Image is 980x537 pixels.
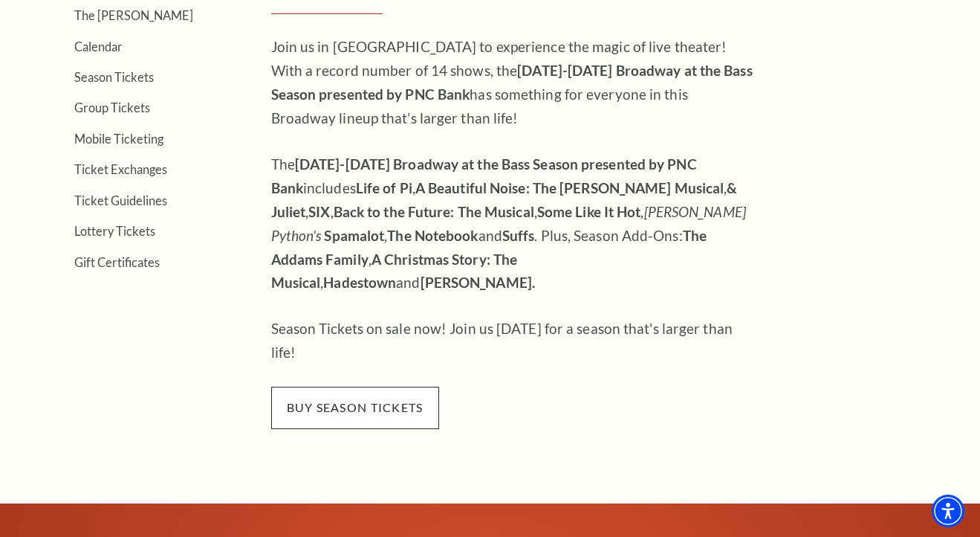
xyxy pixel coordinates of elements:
[502,227,535,244] strong: Suffs
[74,8,193,22] a: The [PERSON_NAME]
[356,179,412,196] strong: Life of Pi
[271,317,754,364] p: Season Tickets on sale now! Join us [DATE] for a season that's larger than life!
[74,100,150,115] a: Group Tickets
[324,227,384,244] strong: Spamalot
[74,224,155,238] a: Lottery Tickets
[74,255,160,269] a: Gift Certificates
[271,152,754,295] p: The includes , , , , , , , and . Plus, Season Add-Ons: , , and
[271,227,707,268] strong: The Addams Family
[415,179,724,196] strong: A Beautiful Noise: The [PERSON_NAME] Musical
[271,398,439,415] a: buy season tickets
[74,162,167,176] a: Ticket Exchanges
[271,179,738,220] strong: & Juliet
[271,203,746,244] em: [PERSON_NAME] Python’s
[271,62,753,103] strong: [DATE]-[DATE] Broadway at the Bass Season presented by PNC Bank
[271,155,697,196] strong: [DATE]-[DATE] Broadway at the Bass Season presented by PNC Bank
[74,193,167,208] a: Ticket Guidelines
[421,274,535,291] strong: [PERSON_NAME].
[387,227,478,244] strong: The Notebook
[271,35,754,130] p: Join us in [GEOGRAPHIC_DATA] to experience the magic of live theater! With a record number of 14 ...
[308,203,330,220] strong: SIX
[74,132,163,146] a: Mobile Ticketing
[271,387,439,428] span: buy season tickets
[74,39,123,54] a: Calendar
[271,251,518,292] strong: A Christmas Story: The Musical
[334,203,534,220] strong: Back to the Future: The Musical
[323,274,396,291] strong: Hadestown
[537,203,641,220] strong: Some Like It Hot
[74,70,154,84] a: Season Tickets
[932,495,964,527] div: Accessibility Menu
